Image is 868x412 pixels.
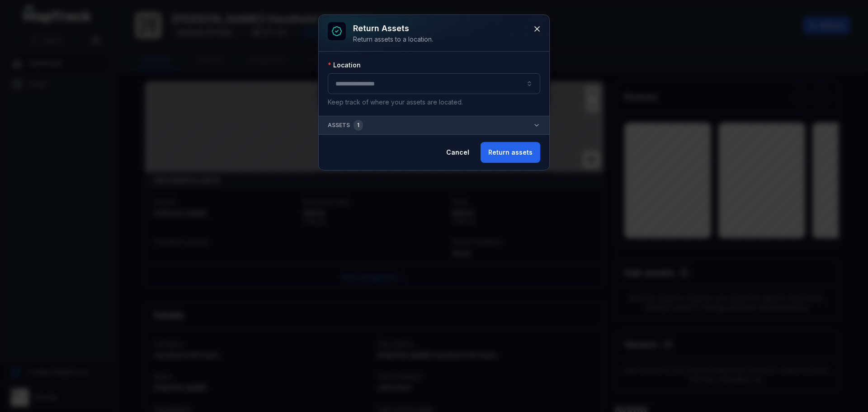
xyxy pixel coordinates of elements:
p: Keep track of where your assets are located. [328,98,540,107]
label: Location [328,61,361,70]
button: Assets1 [319,116,549,134]
button: Return assets [481,142,540,163]
button: Cancel [439,142,477,163]
h3: Return assets [353,22,433,35]
div: 1 [354,120,363,131]
div: Return assets to a location. [353,35,433,44]
span: Assets [328,120,363,131]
